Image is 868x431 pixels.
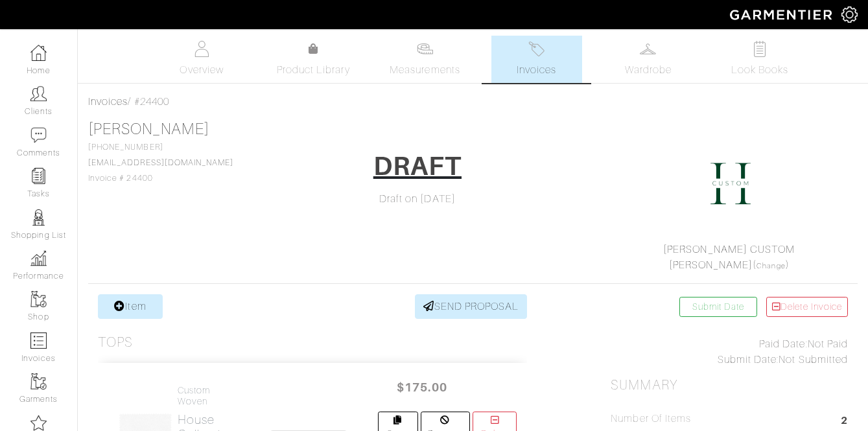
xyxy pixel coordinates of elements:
[30,415,47,431] img: companies-icon-14a0f246c7e91f24465de634b560f0151b0cc5c9ce11af5fac52e6d7d6371812.png
[766,297,848,317] a: Delete Invoice
[268,41,358,78] a: Product Library
[390,62,460,78] span: Measurements
[759,338,808,350] span: Paid Date:
[723,3,841,26] img: garmentier-logo-header-white-b43fb05a5012e4ada735d5af1a66efaba907eab6374d6393d1fbf88cb4ef424d.png
[30,127,47,143] img: comment-icon-a0a6a9ef722e966f86d9cbdc48e553b5cf19dbc54f86b18d962a5391bc8f6eb6.png
[88,96,128,108] a: Invoices
[841,413,848,430] span: 2
[714,36,805,83] a: Look Books
[757,262,785,270] a: Change
[30,209,47,226] img: stylists-icon-eb353228a002819b7ec25b43dbf5f0378dd9e0616d9560372ff212230b889e62.png
[491,36,582,83] a: Invoices
[178,385,240,407] h4: Custom Woven
[30,45,47,61] img: dashboard-icon-dbcd8f5a0b271acd01030246c82b418ddd0df26cd7fceb0bd07c9910d44c42f6.png
[194,41,210,57] img: basicinfo-40fd8af6dae0f16599ec9e87c0ef1c0a1fdea2edbe929e3d69a839185d80c458.svg
[611,413,691,425] h5: Number of Items
[365,146,470,191] a: DRAFT
[30,373,47,390] img: garments-icon-b7da505a4dc4fd61783c78ac3ca0ef83fa9d6f193b1c9dc38574b1d14d53ca28.png
[417,41,433,57] img: measurements-466bbee1fd09ba9460f595b01e5d73f9e2bff037440d3c8f018324cb6cdf7a4a.svg
[30,291,47,307] img: garments-icon-b7da505a4dc4fd61783c78ac3ca0ef83fa9d6f193b1c9dc38574b1d14d53ca28.png
[373,150,462,181] h1: DRAFT
[299,191,536,207] div: Draft on [DATE]
[30,332,47,349] img: orders-icon-0abe47150d42831381b5fb84f609e132dff9fe21cb692f30cb5eec754e2cba89.png
[383,373,461,401] span: $175.00
[88,158,233,167] a: [EMAIL_ADDRESS][DOMAIN_NAME]
[30,250,47,266] img: graph-8b7af3c665d003b59727f371ae50e7771705bf0c487971e6e97d053d13c5068d.png
[88,143,233,183] span: [PHONE_NUMBER] Invoice # 24400
[731,62,789,78] span: Look Books
[528,41,545,57] img: orders-27d20c2124de7fd6de4e0e44c1d41de31381a507db9b33961299e4e07d508b8c.svg
[841,6,858,23] img: gear-icon-white-bd11855cb880d31180b6d7d6211b90ccbf57a29d726f0c71d8c61bd08dd39cc2.png
[679,297,757,317] a: Submit Date
[698,151,763,216] img: Xu4pDjgfsNsX2exS7cacv7QJ.png
[669,259,753,271] a: [PERSON_NAME]
[517,62,556,78] span: Invoices
[663,244,795,255] a: [PERSON_NAME] CUSTOM
[98,294,163,319] a: Item
[625,62,672,78] span: Wardrobe
[640,41,656,57] img: wardrobe-487a4870c1b7c33e795ec22d11cfc2ed9d08956e64fb3008fe2437562e282088.svg
[718,354,779,366] span: Submit Date:
[180,62,223,78] span: Overview
[88,121,209,137] a: [PERSON_NAME]
[30,86,47,102] img: clients-icon-6bae9207a08558b7cb47a8932f037763ab4055f8c8b6bfacd5dc20c3e0201464.png
[379,36,471,83] a: Measurements
[616,242,842,273] div: ( )
[156,36,247,83] a: Overview
[415,294,528,319] a: SEND PROPOSAL
[277,62,350,78] span: Product Library
[603,36,694,83] a: Wardrobe
[98,334,133,351] h3: Tops
[30,168,47,184] img: reminder-icon-8004d30b9f0a5d33ae49ab947aed9ed385cf756f9e5892f1edd6e32f2345188e.png
[88,94,858,110] div: / #24400
[611,336,848,367] div: Not Paid Not Submitted
[611,377,848,393] h2: Summary
[751,41,768,57] img: todo-9ac3debb85659649dc8f770b8b6100bb5dab4b48dedcbae339e5042a72dfd3cc.svg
